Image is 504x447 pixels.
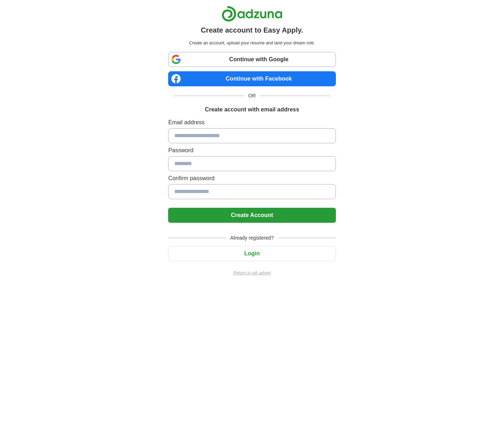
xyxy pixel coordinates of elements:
[244,92,260,100] span: OR
[168,174,336,183] label: Confirm password
[201,25,303,35] h1: Create account to Easy Apply.
[168,146,336,155] label: Password
[205,105,299,114] h1: Create account with email address
[168,208,336,223] button: Create Account
[168,250,336,256] a: Login
[168,52,336,67] a: Continue with Google
[168,270,336,276] a: Return to job advert
[168,246,336,261] button: Login
[168,71,336,86] a: Continue with Facebook
[222,6,282,22] img: Adzuna logo
[226,234,278,242] span: Already registered?
[170,40,334,46] p: Create an account, upload your resume and land your dream role.
[168,118,336,127] label: Email address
